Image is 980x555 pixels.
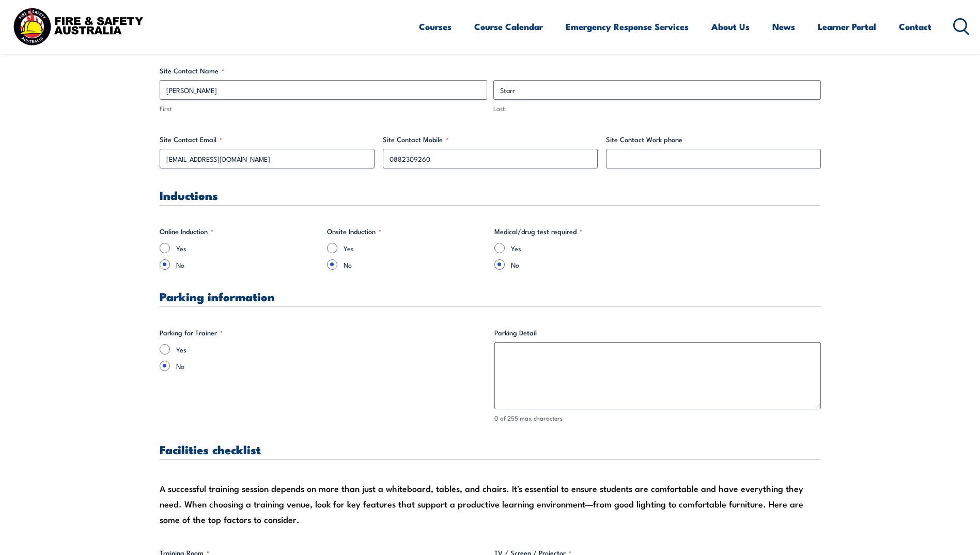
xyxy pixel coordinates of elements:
label: First [160,104,487,114]
a: News [772,13,795,40]
label: Site Contact Work phone [606,134,821,145]
label: No [344,259,486,270]
label: No [176,361,486,371]
a: Contact [899,13,931,40]
label: Site Contact Mobile [383,134,598,145]
a: Course Calendar [474,13,543,40]
legend: Site Contact Name [160,66,224,76]
a: Learner Portal [818,13,876,40]
legend: Medical/drug test required [494,226,582,237]
a: About Us [711,13,750,40]
h3: Facilities checklist [160,443,821,455]
label: Yes [344,243,486,253]
h3: Inductions [160,189,821,201]
a: Emergency Response Services [566,13,689,40]
label: Yes [176,243,319,253]
div: A successful training session depends on more than just a whiteboard, tables, and chairs. It's es... [160,481,821,527]
legend: Online Induction [160,226,213,237]
a: Courses [419,13,452,40]
label: Yes [176,344,486,354]
label: No [176,259,319,270]
legend: Parking for Trainer [160,328,223,338]
label: Yes [511,243,654,253]
label: Parking Detail [494,328,821,338]
label: Site Contact Email [160,134,375,145]
h3: Parking information [160,290,821,302]
div: 0 of 255 max characters [494,413,821,423]
label: Last [493,104,821,114]
label: No [511,259,654,270]
legend: Onsite Induction [327,226,381,237]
